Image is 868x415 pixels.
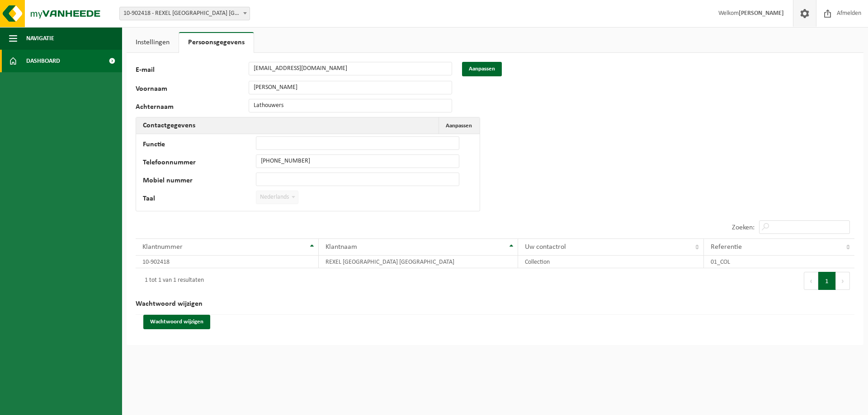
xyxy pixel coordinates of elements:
button: Wachtwoord wijzigen [143,315,210,329]
input: E-mail [249,62,452,75]
label: Zoeken: [732,224,755,231]
span: Dashboard [26,50,60,72]
span: Navigatie [26,27,54,50]
span: Klantnummer [142,243,183,251]
h2: Contactgegevens [136,117,202,134]
span: Uw contactrol [525,243,566,251]
label: Mobiel nummer [143,177,256,186]
span: Nederlands [256,191,298,204]
label: E-mail [136,66,249,76]
label: Achternaam [136,103,249,112]
span: Referentie [711,243,742,251]
td: 10-902418 [136,256,319,268]
span: Aanpassen [446,123,472,129]
button: Previous [804,272,818,290]
label: Taal [143,195,256,204]
span: Klantnaam [325,243,357,251]
td: Collection [518,256,703,268]
label: Telefoonnummer [143,159,256,168]
td: 01_COL [704,256,854,268]
button: Next [836,272,850,290]
button: 1 [818,272,836,290]
h2: Wachtwoord wijzigen [136,294,854,315]
strong: [PERSON_NAME] [739,10,784,17]
label: Functie [143,141,256,150]
td: REXEL [GEOGRAPHIC_DATA] [GEOGRAPHIC_DATA] [319,256,519,268]
button: Aanpassen [439,117,479,134]
button: Aanpassen [462,62,502,76]
div: 1 tot 1 van 1 resultaten [140,273,204,289]
label: Voornaam [136,85,249,94]
span: 10-902418 - REXEL BELGIUM NV - MERKSEM [120,7,250,20]
a: Instellingen [127,32,179,53]
a: Persoonsgegevens [179,32,254,53]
